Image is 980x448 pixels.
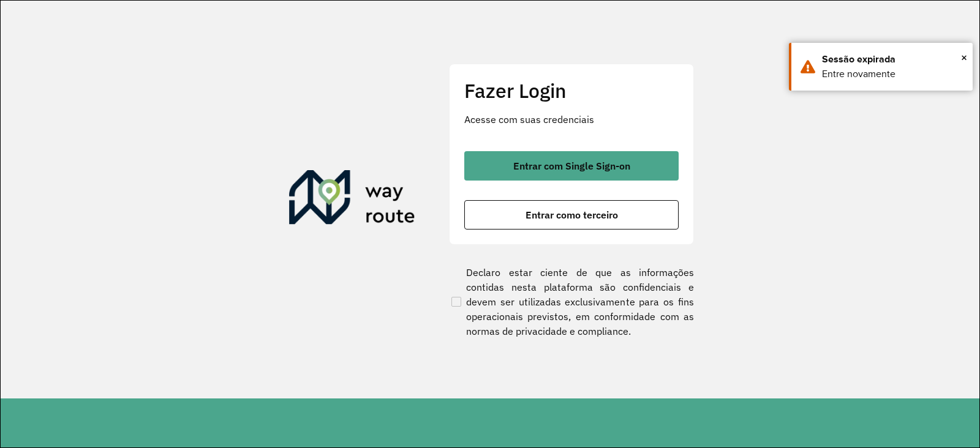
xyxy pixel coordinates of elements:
[822,52,963,67] div: Sessão expirada
[513,161,630,171] span: Entrar com Single Sign-on
[464,112,679,127] p: Acesse com suas credenciais
[526,210,618,220] span: Entrar como terceiro
[822,67,963,81] div: Entre novamente
[464,151,679,181] button: button
[449,265,694,338] label: Declaro estar ciente de que as informações contidas nesta plataforma são confidenciais e devem se...
[289,170,415,229] img: Roteirizador AmbevTech
[961,48,967,67] span: ×
[464,79,679,102] h2: Fazer Login
[961,48,967,67] button: Close
[464,200,679,230] button: button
